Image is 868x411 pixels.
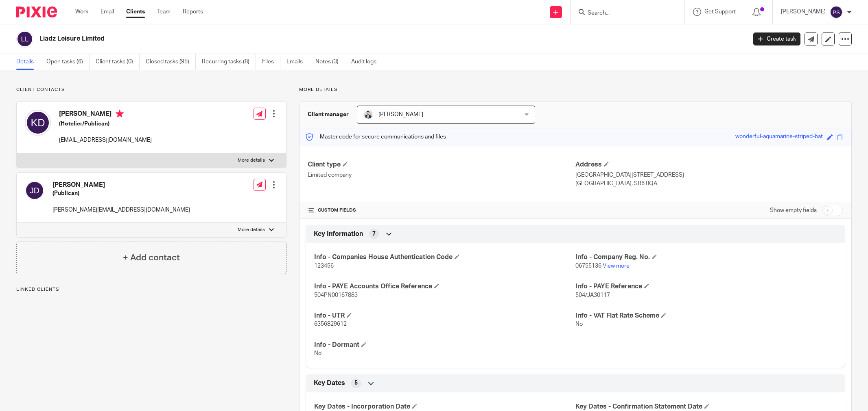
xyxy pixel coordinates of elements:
img: svg%3E [25,110,51,136]
h4: Client type [308,160,575,169]
h4: CUSTOM FIELDS [308,207,575,214]
h4: [PERSON_NAME] [59,110,152,120]
h4: Address [575,160,843,169]
h4: [PERSON_NAME] [52,181,190,189]
p: More details [299,87,852,93]
h4: Info - Companies House Authentication Code [314,253,575,262]
p: [PERSON_NAME] [781,8,826,16]
a: Client tasks (0) [96,54,140,70]
label: Show empty fields [770,206,817,214]
h4: Info - PAYE Accounts Office Reference [314,282,575,291]
span: No [575,321,583,327]
p: [GEOGRAPHIC_DATA][STREET_ADDRESS] [575,171,843,179]
img: svg%3E [16,30,33,48]
a: Create task [753,32,800,45]
h4: Key Dates - Incorporation Date [314,402,575,411]
a: Email [101,8,114,16]
i: Primary [116,110,124,118]
span: 123456 [314,263,334,269]
img: svg%3E [25,181,44,200]
h4: Info - Company Reg. No. [575,253,837,262]
h4: Info - PAYE Reference [575,282,837,291]
span: Key Information [314,230,363,238]
img: svg%3E [830,6,843,19]
a: Team [157,8,171,16]
a: Work [75,8,88,16]
h4: Info - UTR [314,311,575,320]
span: 6356829612 [314,321,347,327]
a: View more [603,263,630,269]
a: Closed tasks (95) [146,54,196,70]
span: No [314,350,321,356]
h4: Info - VAT Flat Rate Scheme [575,311,837,320]
span: 504/JA30117 [575,292,610,298]
input: Search [587,10,660,17]
h5: (Publican) [52,189,190,197]
h4: Info - Dormant [314,341,575,349]
span: Get Support [704,9,736,15]
a: Details [16,54,40,70]
a: Open tasks (6) [46,54,90,70]
span: 504PN00167883 [314,292,358,298]
span: 7 [372,230,376,238]
span: 5 [354,379,358,387]
h4: Key Dates - Confirmation Statement Date [575,402,837,411]
p: Limited company [308,171,575,179]
h2: Liadz Leisure Limited [39,35,601,43]
img: Pixie [16,6,57,17]
p: [EMAIL_ADDRESS][DOMAIN_NAME] [59,136,152,144]
a: Emails [286,54,309,70]
p: Master code for secure communications and files [306,133,446,141]
span: 06755136 [575,263,601,269]
span: [PERSON_NAME] [378,112,423,117]
p: [PERSON_NAME][EMAIL_ADDRESS][DOMAIN_NAME] [52,206,190,214]
p: [GEOGRAPHIC_DATA], SR6 0QA [575,180,843,188]
a: Notes (3) [315,54,345,70]
div: wonderful-aquamarine-striped-bat [735,132,823,142]
p: Linked clients [16,286,286,293]
p: More details [238,227,265,233]
a: Audit logs [351,54,383,70]
h4: + Add contact [123,251,180,264]
a: Clients [126,8,145,16]
p: Client contacts [16,87,286,93]
h5: (Hotelier/Publican) [59,120,152,128]
p: More details [238,157,265,164]
span: Key Dates [314,379,345,387]
a: Recurring tasks (8) [202,54,256,70]
a: Files [262,54,280,70]
img: LinkedIn%20Profile.jpeg [363,110,373,119]
a: Reports [183,8,203,16]
h3: Client manager [308,110,349,119]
